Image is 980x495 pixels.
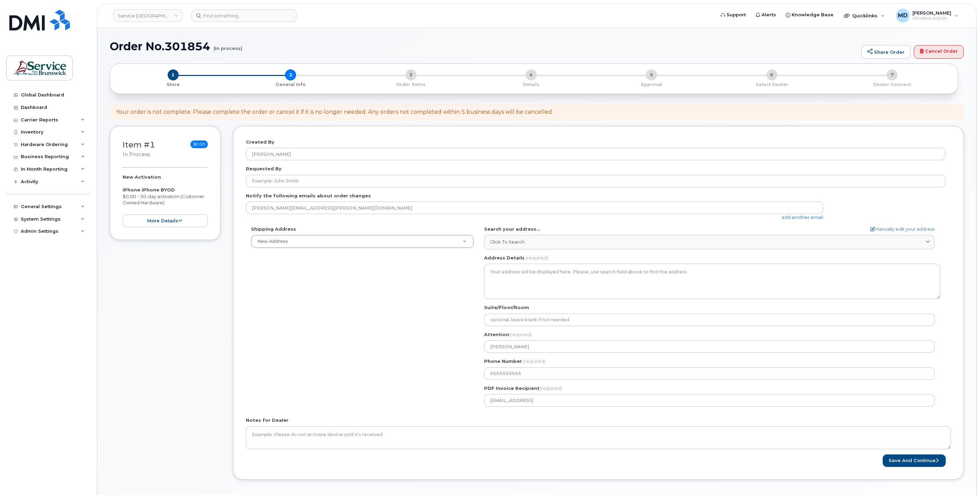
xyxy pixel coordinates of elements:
[251,226,296,232] label: Shipping Address
[246,202,823,214] input: Example: john@appleseed.com
[246,175,945,187] input: Example: John Smith
[214,40,242,51] small: (in process)
[782,214,823,220] a: add another email
[484,226,541,232] label: Search your address...
[484,235,935,249] a: Click to search
[116,108,553,116] div: Your order is not complete. Please complete the order or cancel it if it is no longer needed. Any...
[484,304,529,311] label: Suite/Floor/Room
[123,187,175,193] strong: iPhone iPhone BYOD
[540,385,562,391] span: (required)
[118,82,228,88] p: Store
[526,255,548,261] span: (required)
[168,69,179,80] span: 1
[484,314,935,326] input: optional, leave blank if not needed
[246,417,288,424] label: Notes for Dealer
[123,174,208,227] div: $0.00 - 30-day activation (Customer Owned Hardware)
[870,226,935,232] a: Manually edit your address
[110,40,858,52] h1: Order No.301854
[257,239,288,244] span: New Address
[246,139,274,145] label: Created By
[490,239,525,245] span: Click to search
[509,332,532,337] span: (required)
[123,174,161,180] strong: New Activation
[251,235,473,248] a: New Address
[914,45,964,59] a: Cancel Order
[484,255,525,261] label: Address Details
[484,385,562,392] label: PDF Invoice Recipient
[484,358,522,365] label: Phone Number
[883,454,946,467] button: Save and Continue
[523,358,545,364] span: (required)
[116,80,230,88] a: 1 Store
[123,140,155,158] h3: Item #1
[246,165,282,172] label: Requested By
[190,140,208,148] span: $0.00
[484,331,532,338] label: Attention
[861,45,910,59] a: Share Order
[123,151,150,157] small: in process
[123,214,208,227] button: more details
[246,193,371,199] label: Notify the following emails about order changes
